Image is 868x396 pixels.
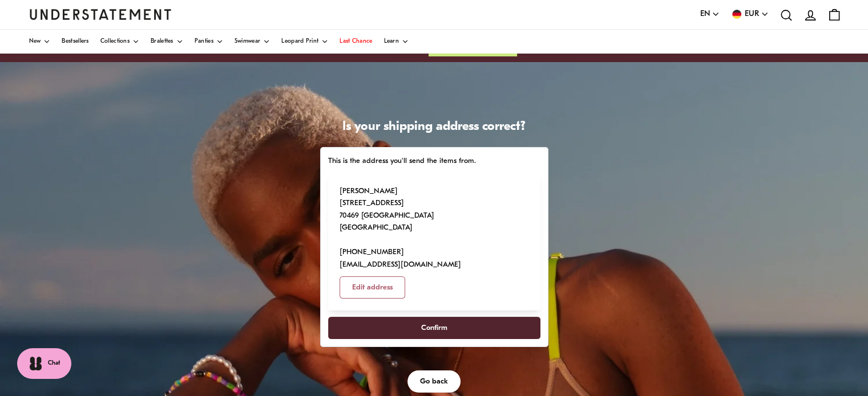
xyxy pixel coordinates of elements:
[235,30,270,54] a: Swimwear
[420,371,448,392] span: Go back
[151,39,173,44] span: Bralettes
[320,119,548,136] h1: Is your shipping address correct?
[281,39,318,44] span: Leopard Print
[235,39,260,44] span: Swimwear
[62,30,88,54] a: Bestsellers
[340,276,405,299] button: Edit address
[151,30,183,54] a: Bralettes
[383,39,399,44] span: Learn
[352,277,393,298] span: Edit address
[383,30,409,54] a: Learn
[29,30,51,54] a: New
[29,39,41,44] span: New
[700,8,710,21] span: EN
[48,359,60,368] span: Chat
[29,9,172,19] a: Understatement Homepage
[17,348,71,379] button: Chat
[328,155,540,167] p: This is the address you'll send the items from.
[195,39,213,44] span: Panties
[195,30,223,54] a: Panties
[100,30,139,54] a: Collections
[731,8,769,21] button: EUR
[745,8,759,21] span: EUR
[62,39,88,44] span: Bestsellers
[328,317,540,339] button: Confirm
[281,30,328,54] a: Leopard Print
[407,370,461,393] button: Go back
[340,39,372,44] span: Last Chance
[340,185,461,271] p: [PERSON_NAME] [STREET_ADDRESS] 70469 [GEOGRAPHIC_DATA] [GEOGRAPHIC_DATA] [PHONE_NUMBER] [EMAIL_AD...
[340,30,372,54] a: Last Chance
[421,317,447,338] span: Confirm
[100,39,130,44] span: Collections
[700,8,720,21] button: EN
